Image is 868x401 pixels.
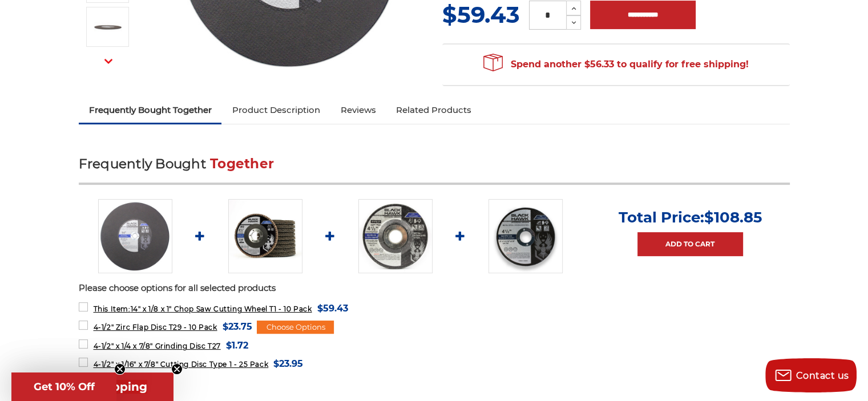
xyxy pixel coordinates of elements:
span: Get 10% Off [34,380,95,393]
span: Contact us [796,370,849,381]
img: 14 Inch Chop Saw Wheel [98,199,172,273]
span: $59.43 [442,1,520,29]
span: Frequently Bought [79,156,206,172]
a: Related Products [386,98,482,123]
a: Frequently Bought Together [79,98,222,123]
p: Please choose options for all selected products [79,282,790,295]
strong: This Item: [93,305,130,313]
span: Spend another $56.33 to qualify for free shipping! [483,59,749,70]
div: Choose Options [257,321,334,334]
span: 4-1/2" x 1/4 x 7/8" Grinding Disc T27 [93,342,220,350]
p: Total Price: [619,208,762,226]
div: Get 10% OffClose teaser [11,372,116,401]
span: $23.95 [273,356,303,371]
button: Close teaser [171,363,183,375]
button: Next [95,48,122,73]
span: $23.75 [222,319,252,334]
div: Get Free ShippingClose teaser [11,372,173,401]
span: 4-1/2" x 1/16" x 7/8" Cutting Disc Type 1 - 25 Pack [93,360,268,368]
span: 4-1/2" Zirc Flap Disc T29 - 10 Pack [93,323,217,331]
a: Add to Cart [637,232,743,256]
button: Close teaser [114,363,126,375]
span: 14" x 1/8 x 1" Chop Saw Cutting Wheel T1 - 10 Pack [93,305,312,313]
span: Together [210,156,274,172]
span: $59.43 [317,301,348,316]
a: Product Description [221,98,330,123]
a: Reviews [330,98,386,123]
button: Contact us [765,358,857,392]
img: chop saw cutting disc [94,13,122,41]
span: $1.72 [226,338,248,353]
span: $108.85 [704,208,762,226]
